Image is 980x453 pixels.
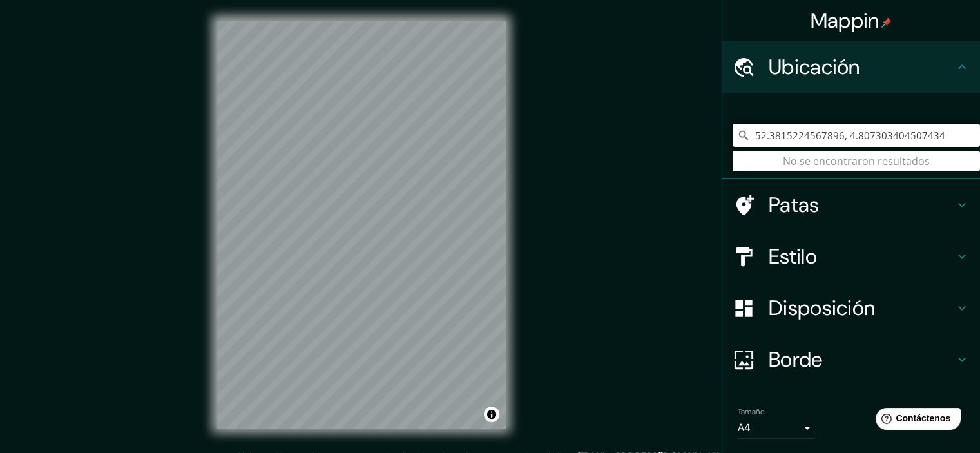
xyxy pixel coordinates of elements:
div: Patas [722,179,980,231]
font: Ubicación [769,53,860,81]
div: Estilo [722,231,980,282]
font: Estilo [769,243,817,270]
font: Borde [769,346,823,373]
font: A4 [738,421,751,434]
img: pin-icon.png [881,17,892,28]
div: Ubicación [722,41,980,93]
canvas: Mapa [217,21,506,429]
font: Disposición [769,294,875,322]
iframe: Lanzador de widgets de ayuda [865,403,966,439]
div: A4 [738,418,815,438]
div: Borde [722,334,980,385]
font: Tamaño [738,407,764,417]
font: No se encontraron resultados [783,154,930,168]
font: Mappin [811,7,879,34]
input: Elige tu ciudad o zona [733,124,980,147]
font: Patas [769,191,820,218]
button: Activar o desactivar atribución [484,407,499,422]
div: Disposición [722,282,980,334]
